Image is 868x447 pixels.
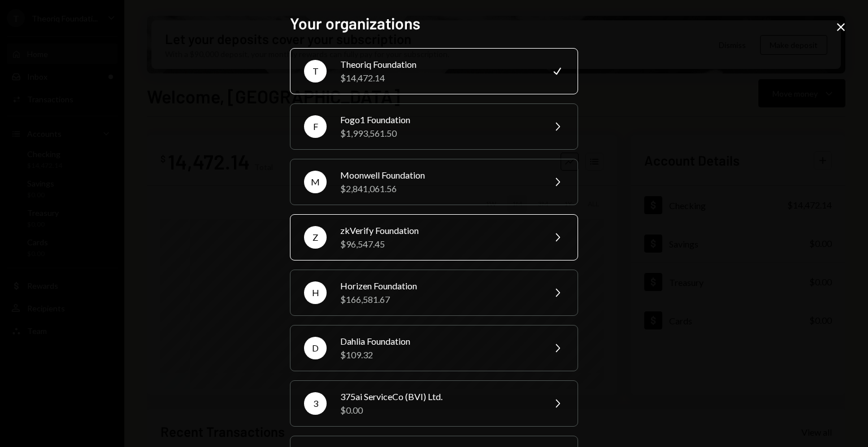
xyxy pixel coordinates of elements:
h2: Your organizations [290,12,578,34]
div: Z [304,226,327,249]
div: F [304,115,327,138]
div: $166,581.67 [340,293,537,306]
div: M [304,171,327,193]
div: $1,993,561.50 [340,127,537,140]
button: HHorizen Foundation$166,581.67 [290,270,578,316]
button: MMoonwell Foundation$2,841,061.56 [290,159,578,205]
div: Horizen Foundation [340,279,537,293]
div: T [304,60,327,83]
button: FFogo1 Foundation$1,993,561.50 [290,103,578,150]
button: 3375ai ServiceCo (BVI) Ltd.$0.00 [290,380,578,427]
button: ZzkVerify Foundation$96,547.45 [290,214,578,261]
div: 375ai ServiceCo (BVI) Ltd. [340,390,537,403]
div: Theoriq Foundation [340,58,537,71]
div: $0.00 [340,403,537,417]
div: 3 [304,392,327,415]
div: H [304,281,327,304]
div: $2,841,061.56 [340,182,537,196]
button: DDahlia Foundation$109.32 [290,325,578,371]
div: $96,547.45 [340,237,537,251]
div: Dahlia Foundation [340,335,537,348]
div: zkVerify Foundation [340,224,537,237]
button: TTheoriq Foundation$14,472.14 [290,48,578,94]
div: Moonwell Foundation [340,168,537,182]
div: $109.32 [340,348,537,362]
div: $14,472.14 [340,71,537,85]
div: Fogo1 Foundation [340,113,537,127]
div: D [304,337,327,359]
